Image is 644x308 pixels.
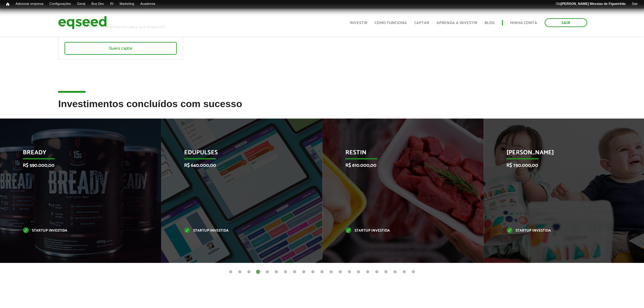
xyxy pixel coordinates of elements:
[58,99,586,118] h2: Investimentos concluídos com sucesso
[117,2,137,6] a: Marketing
[553,2,629,6] a: Olá[PERSON_NAME] Messias de Figueirêdo
[237,269,243,275] button: 2 of 21
[507,229,613,233] p: Startup investida
[510,21,537,25] a: Minha conta
[301,269,307,275] button: 9 of 21
[507,149,613,159] p: [PERSON_NAME]
[255,269,261,275] button: 4 of 21
[629,2,641,6] a: Sair
[273,269,279,275] button: 6 of 21
[107,2,117,6] a: RI
[12,2,47,6] a: Adicionar empresa
[561,2,626,5] strong: [PERSON_NAME] Messias de Figueirêdo
[23,229,129,233] p: Startup investida
[228,269,234,275] button: 1 of 21
[184,163,291,168] p: R$ 640.000,00
[23,149,129,159] p: Bready
[47,2,74,6] a: Configurações
[410,269,416,275] button: 21 of 21
[401,269,407,275] button: 20 of 21
[337,269,343,275] button: 13 of 21
[184,149,291,159] p: Edupulses
[415,21,429,25] a: Captar
[88,2,107,6] a: Bus Dev
[345,229,452,233] p: Startup investida
[246,269,252,275] button: 3 of 21
[355,269,362,275] button: 15 of 21
[328,269,334,275] button: 12 of 21
[282,269,289,275] button: 7 of 21
[507,163,613,168] p: R$ 750.000,00
[65,42,177,55] div: Quero captar
[383,269,389,275] button: 18 of 21
[3,2,12,7] a: Início
[184,229,291,233] p: Startup investida
[319,269,325,275] button: 11 of 21
[292,269,298,275] button: 8 of 21
[310,269,316,275] button: 10 of 21
[374,269,380,275] button: 17 of 21
[345,149,452,159] p: Restin
[392,269,398,275] button: 19 of 21
[58,15,107,31] img: EqSeed
[6,2,9,6] span: Início
[485,21,495,25] a: Blog
[264,269,270,275] button: 5 of 21
[345,163,452,168] p: R$ 610.000,00
[74,2,88,6] a: Geral
[23,163,129,168] p: R$ 590.000,00
[375,21,407,25] a: Como funciona
[365,269,371,275] button: 16 of 21
[350,21,368,25] a: Investir
[346,269,352,275] button: 14 of 21
[545,18,587,27] a: Sair
[437,21,478,25] a: Aprenda a investir
[137,2,158,6] a: Academia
